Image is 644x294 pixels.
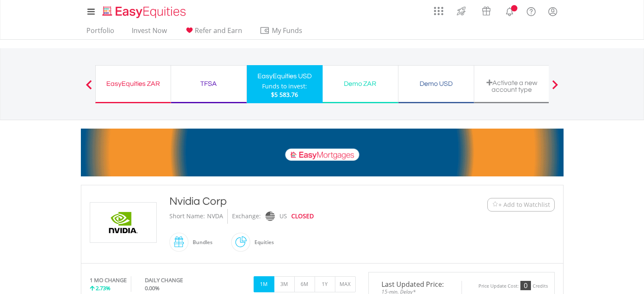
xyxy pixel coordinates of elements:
[487,198,555,212] button: Watchlist + Add to Watchlist
[279,209,287,224] div: US
[260,25,315,36] span: My Funds
[207,209,223,224] div: NVDA
[492,201,498,208] img: Watchlist
[434,6,443,16] img: grid-menu-icon.svg
[271,91,298,99] span: $5 583.76
[181,26,246,39] a: Refer and Earn
[176,78,241,90] div: TFSA
[169,194,435,209] div: Nvidia Corp
[520,2,542,19] a: FAQ's and Support
[188,232,213,253] div: Bundles
[96,284,111,292] span: 2.73%
[128,26,170,39] a: Invest Now
[533,283,548,289] div: Credits
[274,276,295,292] button: 3M
[520,281,531,290] div: 0
[262,82,307,91] div: Funds to invest:
[291,209,314,224] div: CLOSED
[404,78,469,90] div: Demo USD
[250,232,274,253] div: Equities
[328,78,393,90] div: Demo ZAR
[265,212,274,221] img: nasdaq.png
[315,276,335,292] button: 1Y
[499,2,520,19] a: Notifications
[101,78,166,90] div: EasyEquities ZAR
[91,203,155,242] img: EQU.US.NVDA.png
[83,26,118,39] a: Portfolio
[474,2,499,18] a: Vouchers
[81,129,564,176] img: EasyMortage Promotion Banner
[428,2,449,16] a: AppsGrid
[335,276,356,292] button: MAX
[478,283,519,289] div: Price Update Cost:
[254,276,274,292] button: 1M
[145,276,211,284] div: DAILY CHANGE
[252,70,318,82] div: EasyEquities USD
[498,201,550,209] span: + Add to Watchlist
[479,79,544,93] div: Activate a new account type
[479,4,493,18] img: vouchers-v2.svg
[232,209,261,224] div: Exchange:
[101,5,189,19] img: EasyEquities_Logo.png
[195,26,242,35] span: Refer and Earn
[294,276,315,292] button: 6M
[145,284,160,292] span: 0.00%
[454,4,468,18] img: thrive-v2.svg
[375,281,455,288] span: Last Updated Price:
[90,276,127,284] div: 1 MO CHANGE
[542,2,564,21] a: My Profile
[99,2,189,19] a: Home page
[169,209,205,224] div: Short Name:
